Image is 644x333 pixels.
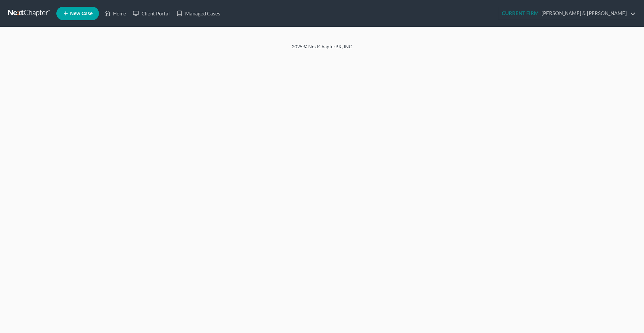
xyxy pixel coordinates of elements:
a: Managed Cases [173,7,224,19]
a: Home [101,7,129,19]
a: CURRENT FIRM[PERSON_NAME] & [PERSON_NAME] [498,7,636,19]
new-legal-case-button: New Case [56,7,99,20]
div: 2025 © NextChapterBK, INC [131,43,513,55]
a: Client Portal [129,7,173,19]
strong: CURRENT FIRM [502,10,539,16]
